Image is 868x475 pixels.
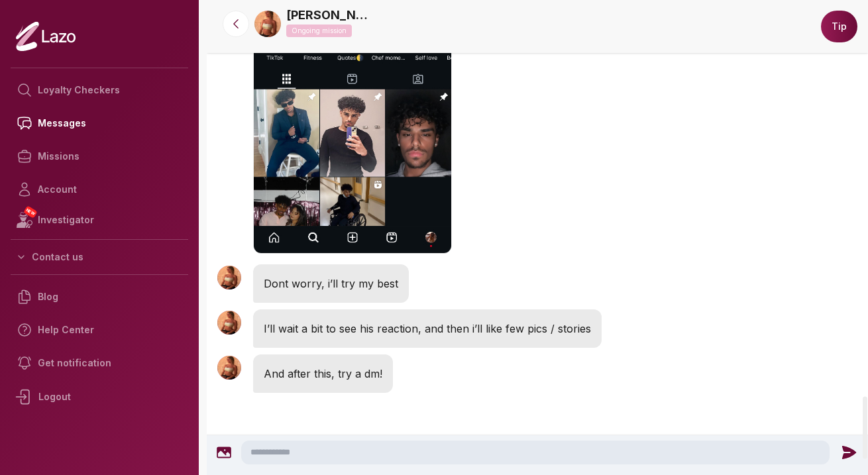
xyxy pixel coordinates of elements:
[11,346,188,380] a: Get notification
[254,11,281,37] img: 5dd41377-3645-4864-a336-8eda7bc24f8f
[217,356,241,380] img: User avatar
[11,173,188,206] a: Account
[11,107,188,140] a: Messages
[11,206,188,234] a: NEWInvestigator
[264,275,398,292] p: Dont worry, i’ll try my best
[264,365,382,382] p: And after this, try a dm!
[11,245,188,269] button: Contact us
[217,311,241,335] img: User avatar
[821,11,857,42] button: Tip
[11,380,188,414] div: Logout
[217,266,241,290] img: User avatar
[264,320,591,337] p: I’ll wait a bit to see his reaction, and then i’ll like few pics / stories
[11,74,188,107] a: Loyalty Checkers
[11,140,188,173] a: Missions
[286,6,372,25] a: [PERSON_NAME]
[286,25,352,37] p: Ongoing mission
[11,313,188,346] a: Help Center
[23,205,38,219] span: NEW
[11,280,188,313] a: Blog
